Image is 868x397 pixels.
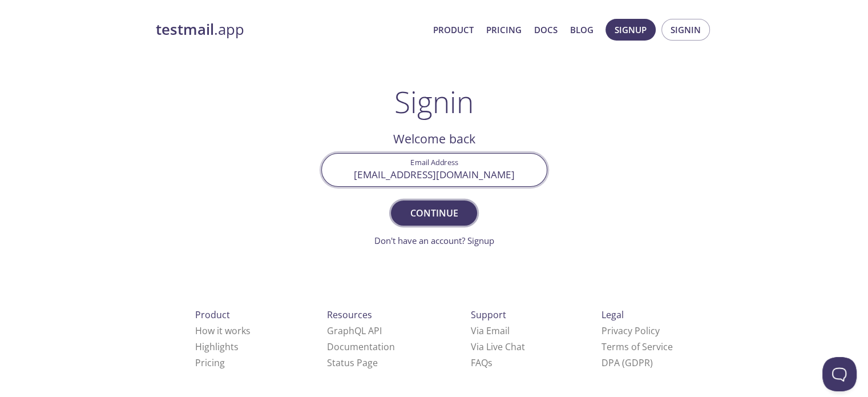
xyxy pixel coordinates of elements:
[321,129,547,149] h2: Welcome back
[195,356,225,369] a: Pricing
[391,200,477,226] button: Continue
[156,20,424,39] a: testmail.app
[327,340,395,353] a: Documentation
[374,235,494,246] a: Don't have an account? Signup
[822,357,857,391] iframe: Help Scout Beacon - Open
[601,340,673,353] a: Terms of Service
[327,308,372,321] span: Resources
[403,205,464,221] span: Continue
[601,308,624,321] span: Legal
[534,22,558,37] a: Docs
[195,340,239,353] a: Highlights
[471,356,492,369] a: FAQ
[671,22,701,37] span: Signin
[327,356,378,369] a: Status Page
[156,19,214,39] strong: testmail
[195,308,230,321] span: Product
[394,85,474,119] h1: Signin
[486,22,522,37] a: Pricing
[488,356,492,369] span: s
[601,324,660,337] a: Privacy Policy
[327,324,382,337] a: GraphQL API
[605,19,656,41] button: Signup
[471,308,506,321] span: Support
[615,22,647,37] span: Signup
[471,340,525,353] a: Via Live Chat
[601,356,653,369] a: DPA (GDPR)
[471,324,510,337] a: Via Email
[570,22,594,37] a: Blog
[433,22,474,37] a: Product
[661,19,710,41] button: Signin
[195,324,251,337] a: How it works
